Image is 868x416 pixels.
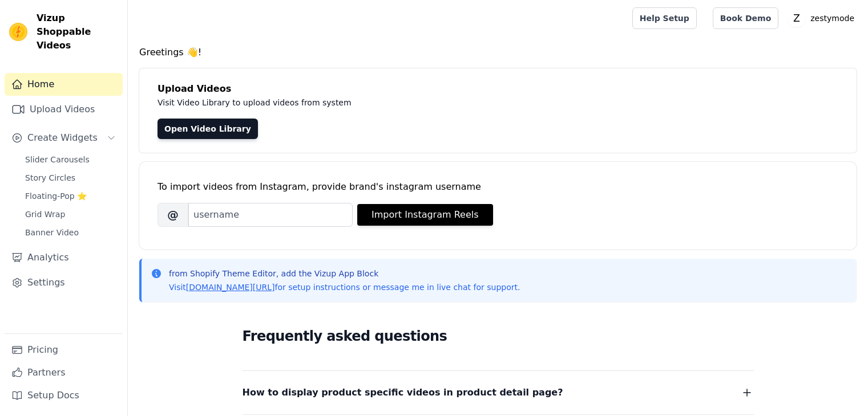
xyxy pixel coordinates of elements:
[158,96,669,109] p: Visit Video Library to upload videos from system
[169,282,520,293] p: Visit for setup instructions or message me in live chat for support.
[158,82,838,96] h4: Upload Videos
[25,227,79,238] span: Banner Video
[243,385,563,401] span: How to display product specific videos in product detail page?
[5,246,123,269] a: Analytics
[5,384,123,407] a: Setup Docs
[5,361,123,384] a: Partners
[713,7,778,29] a: Book Demo
[25,154,90,165] span: Slider Carousels
[188,203,353,227] input: username
[793,13,800,24] text: Z
[5,98,123,121] a: Upload Videos
[5,73,123,96] a: Home
[18,206,123,222] a: Grid Wrap
[18,152,123,168] a: Slider Carousels
[18,188,123,204] a: Floating-Pop ⭐
[5,127,123,149] button: Create Widgets
[357,204,493,226] button: Import Instagram Reels
[25,172,75,183] span: Story Circles
[243,325,754,348] h2: Frequently asked questions
[18,225,123,240] a: Banner Video
[243,385,754,401] button: How to display product specific videos in product detail page?
[139,46,857,59] h4: Greetings 👋!
[18,170,123,186] a: Story Circles
[27,131,98,145] span: Create Widgets
[5,271,123,294] a: Settings
[5,338,123,361] a: Pricing
[186,283,275,292] a: [DOMAIN_NAME][URL]
[25,209,65,220] span: Grid Wrap
[632,7,697,29] a: Help Setup
[158,119,258,139] a: Open Video Library
[806,8,859,28] p: zestymode
[158,180,838,194] div: To import videos from Instagram, provide brand's instagram username
[9,23,27,41] img: Vizup
[37,11,118,52] span: Vizup Shoppable Videos
[25,190,87,202] span: Floating-Pop ⭐
[169,268,520,279] p: from Shopify Theme Editor, add the Vizup App Block
[158,203,188,227] span: @
[788,8,859,28] button: Z zestymode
